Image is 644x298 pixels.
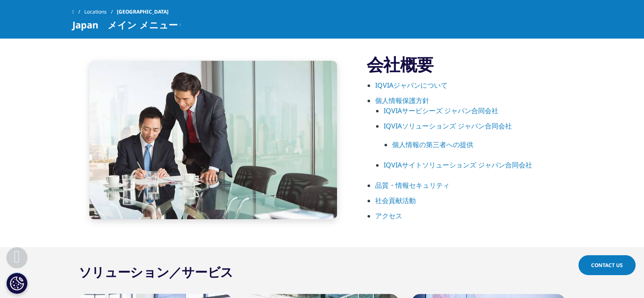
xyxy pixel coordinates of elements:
a: IQVIAサービシーズ ジャパン合同会社 [384,106,498,115]
span: Contact Us [591,262,623,269]
h3: 会社概要 [367,54,572,75]
a: IQVIAジャパンについて [375,81,448,90]
a: Contact Us [578,255,636,275]
a: 個人情報保護方針 [375,96,429,105]
a: IQVIAソリューションズ ジャパン合同会社 [384,121,512,131]
img: Professional men in meeting signing paperwork [89,61,337,219]
span: Japan メイン メニュー [72,19,178,30]
a: 品質・情報セキュリティ [375,181,450,190]
a: 個人情報の第三者への提供 [392,140,473,149]
a: Locations [84,4,117,19]
button: Cookie 設定 [6,273,28,294]
span: [GEOGRAPHIC_DATA] [117,4,169,19]
a: アクセス [375,211,402,220]
h2: ソリューション／サービス [79,264,233,281]
a: 社会貢献活動 [375,196,416,205]
a: IQVIAサイトソリューションズ ジャパン合同会社 [384,160,532,170]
